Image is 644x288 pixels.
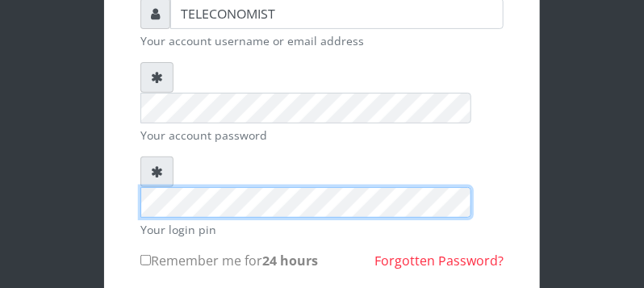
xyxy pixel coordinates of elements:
b: 24 hours [262,252,318,269]
small: Your account password [140,127,504,144]
input: Remember me for24 hours [140,255,151,265]
small: Your account username or email address [140,32,504,49]
a: Forgotten Password? [374,252,504,269]
small: Your login pin [140,221,504,238]
label: Remember me for [140,251,318,270]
